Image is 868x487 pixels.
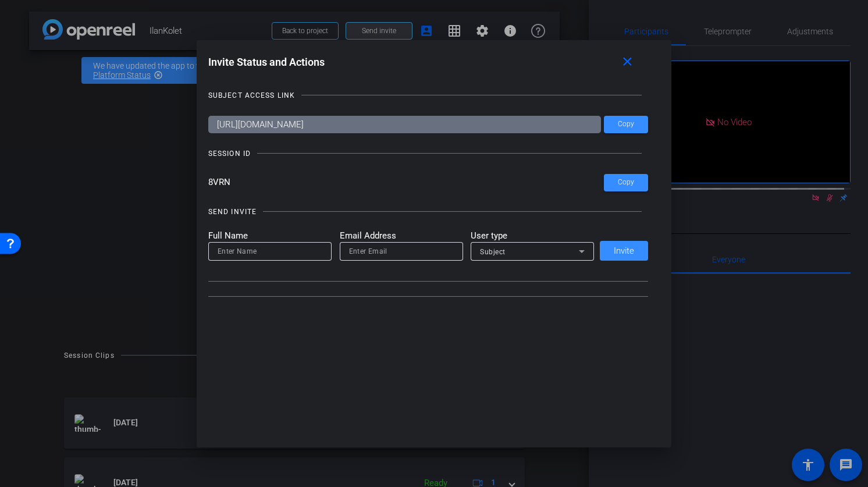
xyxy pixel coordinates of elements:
[218,244,322,258] input: Enter Name
[620,55,635,69] mat-icon: close
[480,248,506,256] span: Subject
[208,229,332,243] mat-label: Full Name
[340,229,463,243] mat-label: Email Address
[604,174,648,191] button: Copy
[208,148,649,159] openreel-title-line: SESSION ID
[349,244,454,258] input: Enter Email
[208,90,649,101] openreel-title-line: SUBJECT ACCESS LINK
[208,206,257,218] div: SEND INVITE
[618,120,634,129] span: Copy
[208,52,649,73] div: Invite Status and Actions
[208,148,251,159] div: SESSION ID
[604,116,648,133] button: Copy
[208,90,295,101] div: SUBJECT ACCESS LINK
[471,229,594,243] mat-label: User type
[208,206,649,218] openreel-title-line: SEND INVITE
[618,178,634,187] span: Copy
